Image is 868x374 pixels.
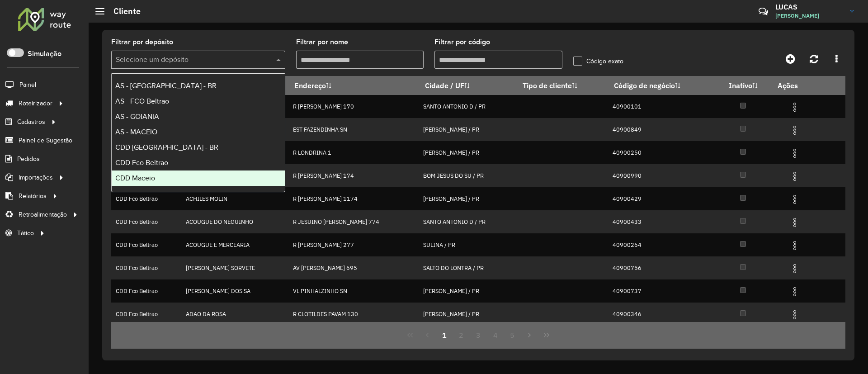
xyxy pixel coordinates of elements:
td: SANTO ANTONIO D / PR [419,95,516,118]
td: CDD Fco Beltrao [111,256,181,279]
td: EST FAZENDINHA SN [288,118,419,141]
td: 40900346 [608,303,715,326]
td: [PERSON_NAME] SORVETE [181,256,288,279]
td: R [PERSON_NAME] 277 [288,233,419,256]
td: 40900737 [608,279,715,303]
label: Filtrar por depósito [111,37,173,47]
th: Tipo de cliente [516,76,608,95]
td: CDD Fco Beltrao [111,233,181,256]
td: 40900101 [608,95,715,118]
td: 40900849 [608,118,715,141]
button: 4 [487,327,504,344]
span: Painel de Sugestão [19,136,72,145]
ng-dropdown-panel: Options list [111,73,285,192]
span: Retroalimentação [19,210,67,219]
button: Last Page [538,327,555,344]
td: ACHILES MOLIN [181,187,288,210]
span: Roteirizador [19,99,52,108]
td: 40900756 [608,256,715,279]
td: AV [PERSON_NAME] 695 [288,256,419,279]
span: Importações [19,173,53,182]
label: Simulação [28,48,61,59]
span: Relatórios [19,191,47,201]
label: Filtrar por código [434,37,490,47]
h2: Cliente [104,6,141,16]
th: Endereço [288,76,419,95]
td: [PERSON_NAME] / PR [419,141,516,164]
span: Painel [19,80,36,90]
td: R [PERSON_NAME] 170 [288,95,419,118]
label: Filtrar por nome [296,37,348,47]
td: ACOUGUE DO NEGUINHO [181,210,288,233]
a: Contato Rápido [754,2,773,21]
span: AS - MACEIO [115,128,157,136]
span: CDD [GEOGRAPHIC_DATA] - BR [115,143,218,151]
td: SULINA / PR [419,233,516,256]
span: Cadastros [17,117,45,127]
td: 40900250 [608,141,715,164]
td: 40900264 [608,233,715,256]
td: VL PINHALZINHO SN [288,279,419,303]
td: SALTO DO LONTRA / PR [419,256,516,279]
th: Código de negócio [608,76,715,95]
label: Código exato [573,57,623,66]
td: R LONDRINA 1 [288,141,419,164]
td: R JESUINO [PERSON_NAME] 774 [288,210,419,233]
th: Inativo [715,76,771,95]
span: AS - [GEOGRAPHIC_DATA] - BR [115,82,217,90]
td: CDD Fco Beltrao [111,279,181,303]
td: ADAO DA ROSA [181,303,288,326]
td: CDD Fco Beltrao [111,187,181,210]
td: BOM JESUS DO SU / PR [419,164,516,187]
button: Next Page [521,327,538,344]
span: [PERSON_NAME] [775,12,843,20]
th: Ações [771,76,826,95]
td: ACOUGUE E MERCEARIA [181,233,288,256]
button: 2 [453,327,470,344]
td: R CLOTILDES PAVAM 130 [288,303,419,326]
td: [PERSON_NAME] / PR [419,187,516,210]
td: R [PERSON_NAME] 1174 [288,187,419,210]
span: CDD Maceio [115,174,155,182]
span: Tático [17,228,34,238]
td: CDD Fco Beltrao [111,210,181,233]
td: 40900433 [608,210,715,233]
td: CDD Fco Beltrao [111,303,181,326]
td: R [PERSON_NAME] 174 [288,164,419,187]
span: AS - GOIANIA [115,113,159,120]
button: 1 [436,327,453,344]
span: AS - FCO Beltrao [115,97,169,105]
td: 40900990 [608,164,715,187]
button: 5 [504,327,521,344]
span: Pedidos [17,154,40,164]
th: Cidade / UF [419,76,516,95]
span: CDD Fco Beltrao [115,159,168,166]
td: [PERSON_NAME] / PR [419,303,516,326]
td: [PERSON_NAME] / PR [419,279,516,303]
td: [PERSON_NAME] DOS SA [181,279,288,303]
h3: LUCAS [775,3,843,11]
td: SANTO ANTONIO D / PR [419,210,516,233]
td: 40900429 [608,187,715,210]
button: 3 [470,327,487,344]
td: [PERSON_NAME] / PR [419,118,516,141]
